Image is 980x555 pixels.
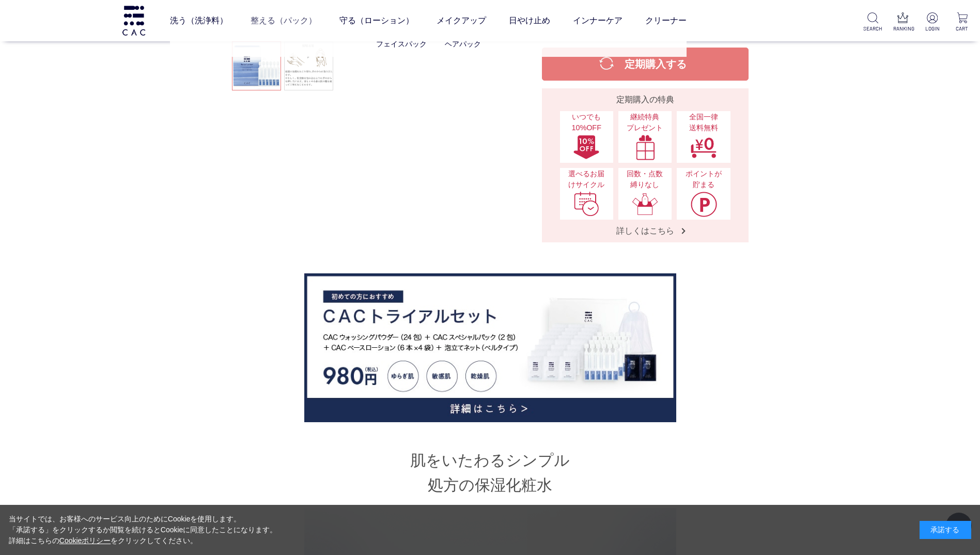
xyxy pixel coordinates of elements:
[232,448,749,498] h2: 肌をいたわるシンプル 処方の保湿化粧水
[251,6,317,35] a: 整える（パック）
[923,25,942,33] p: LOGIN
[9,514,277,546] div: 当サイトでは、お客様へのサービス向上のためにCookieを使用します。 「承諾する」をクリックするか閲覧を続けるとCookieに同意したことになります。 詳細はこちらの をクリックしてください。
[573,134,600,160] img: いつでも10%OFF
[339,6,414,35] a: 守る（ローション）
[59,536,111,545] a: Cookieポリシー
[170,6,228,35] a: 洗う（洗浄料）
[923,12,942,33] a: LOGIN
[624,112,666,134] span: 継続特典 プレゼント
[437,6,486,35] a: メイクアップ
[893,25,912,33] p: RANKING
[542,88,749,242] a: 定期購入の特典 いつでも10%OFFいつでも10%OFF 継続特典プレゼント継続特典プレゼント 全国一律送料無料全国一律送料無料 選べるお届けサイクル選べるお届けサイクル 回数・点数縛りなし回数...
[304,273,676,422] img: CACトライアルセット
[565,112,608,134] span: いつでも10%OFF
[863,12,882,33] a: SEARCH
[645,6,687,35] a: クリーナー
[121,6,147,35] img: logo
[632,134,659,160] img: 継続特典プレゼント
[690,191,717,217] img: ポイントが貯まる
[863,25,882,33] p: SEARCH
[445,40,481,48] a: ヘアパック
[565,168,608,191] span: 選べるお届けサイクル
[682,168,725,191] span: ポイントが貯まる
[690,134,717,160] img: 全国一律送料無料
[632,191,659,217] img: 回数・点数縛りなし
[542,48,749,81] button: 定期購入する
[573,6,623,35] a: インナーケア
[953,12,972,33] a: CART
[893,12,912,33] a: RANKING
[546,94,744,106] div: 定期購入の特典
[573,191,600,217] img: 選べるお届けサイクル
[509,6,550,35] a: 日やけ止め
[606,225,685,236] span: 詳しくはこちら
[682,112,725,134] span: 全国一律 送料無料
[624,168,666,191] span: 回数・点数縛りなし
[953,25,972,33] p: CART
[376,40,427,48] a: フェイスパック
[920,521,971,539] div: 承諾する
